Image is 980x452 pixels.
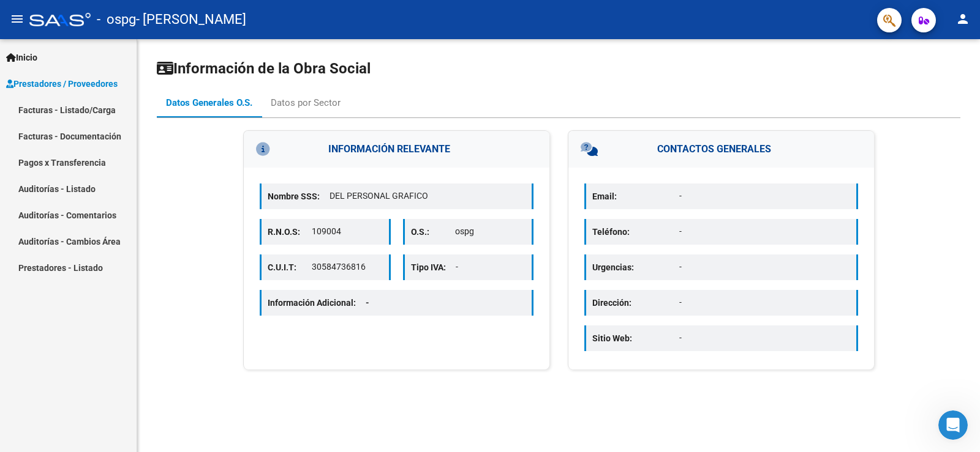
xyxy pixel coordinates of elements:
p: - [679,332,850,344]
p: O.S.: [411,225,455,239]
p: Email: [592,190,679,203]
span: - ospg [97,6,136,33]
div: Datos Generales O.S. [166,96,252,109]
p: 30584736816 [312,261,382,273]
p: ospg [455,225,526,238]
h3: CONTACTOS GENERALES [568,131,874,168]
h3: INFORMACIÓN RELEVANTE [244,131,549,168]
h1: Información de la Obra Social [157,59,960,78]
iframe: Intercom live chat [938,410,968,440]
span: - [366,298,369,308]
span: - [PERSON_NAME] [136,6,246,33]
span: Inicio [6,51,37,64]
mat-icon: menu [10,12,24,26]
p: Nombre SSS: [268,190,330,203]
p: R.N.O.S: [268,225,312,239]
p: - [679,296,850,309]
p: - [679,261,850,273]
p: Dirección: [592,296,679,309]
p: 109004 [312,225,382,238]
p: Urgencias: [592,261,679,274]
div: Datos por Sector [271,96,341,109]
p: C.U.I.T: [268,261,312,274]
p: - [679,190,850,202]
p: Información Adicional: [268,296,379,309]
p: DEL PERSONAL GRAFICO [330,190,526,202]
p: - [679,225,850,238]
p: Sitio Web: [592,332,679,345]
p: Teléfono: [592,225,679,239]
p: - [456,261,526,273]
p: Tipo IVA: [411,261,456,274]
span: Prestadores / Proveedores [6,77,118,91]
mat-icon: person [956,12,970,26]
